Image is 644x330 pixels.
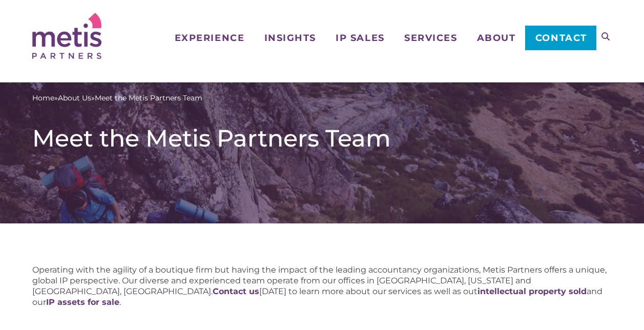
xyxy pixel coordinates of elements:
a: About Us [58,93,91,104]
a: Contact [525,26,596,50]
span: IP Sales [336,33,384,43]
span: Contact [535,33,587,43]
a: Home [32,93,54,104]
a: Contact us [213,286,259,296]
img: Metis Partners [32,13,101,59]
p: Operating with the agility of a boutique firm but having the impact of the leading accountancy or... [32,264,612,307]
span: Experience [175,33,244,43]
span: Insights [264,33,316,43]
span: Meet the Metis Partners Team [95,93,202,104]
h1: Meet the Metis Partners Team [32,124,612,153]
span: Services [404,33,457,43]
a: IP assets for sale [46,297,119,307]
span: About [477,33,516,43]
span: » » [32,93,202,104]
a: intellectual property sold [477,286,587,296]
